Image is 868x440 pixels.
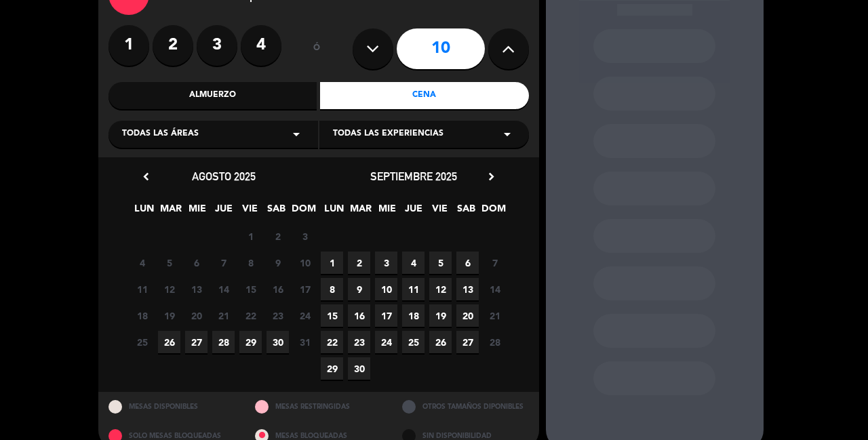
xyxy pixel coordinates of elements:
[429,331,452,353] span: 26
[197,25,237,66] label: 3
[158,252,180,274] span: 5
[139,169,153,184] i: chevron_left
[186,201,208,223] span: MIE
[212,304,235,327] span: 21
[288,126,304,142] i: arrow_drop_down
[375,331,397,353] span: 24
[484,278,506,300] span: 14
[131,331,153,353] span: 25
[376,201,398,223] span: MIE
[375,278,397,300] span: 10
[323,201,345,223] span: LUN
[294,278,316,300] span: 17
[484,331,506,353] span: 28
[348,357,370,380] span: 30
[348,278,370,300] span: 9
[239,304,262,327] span: 22
[295,25,339,73] div: ó
[192,169,256,183] span: agosto 2025
[321,278,343,300] span: 8
[131,278,153,300] span: 11
[402,331,425,353] span: 25
[348,252,370,274] span: 2
[402,252,425,274] span: 4
[402,201,425,223] span: JUE
[212,201,235,223] span: JUE
[333,127,443,141] span: Todas las experiencias
[122,127,199,141] span: Todas las áreas
[239,252,262,274] span: 8
[267,225,289,247] span: 2
[267,331,289,353] span: 30
[455,201,477,223] span: SAB
[348,304,370,327] span: 16
[321,331,343,353] span: 22
[429,278,452,300] span: 12
[294,225,316,247] span: 3
[402,304,425,327] span: 18
[265,201,288,223] span: SAB
[239,331,262,353] span: 29
[245,392,392,421] div: MESAS RESTRINGIDAS
[185,304,208,327] span: 20
[159,201,182,223] span: MAR
[108,82,317,109] div: Almuerzo
[370,169,457,183] span: septiembre 2025
[185,331,208,353] span: 27
[98,392,245,421] div: MESAS DISPONIBLES
[484,252,506,274] span: 7
[267,304,289,327] span: 23
[212,278,235,300] span: 14
[484,169,498,184] i: chevron_right
[375,252,397,274] span: 3
[153,25,193,66] label: 2
[158,278,180,300] span: 12
[321,357,343,380] span: 29
[321,304,343,327] span: 15
[456,304,479,327] span: 20
[348,331,370,353] span: 23
[241,25,281,66] label: 4
[321,252,343,274] span: 1
[267,278,289,300] span: 16
[456,331,479,353] span: 27
[294,304,316,327] span: 24
[429,201,451,223] span: VIE
[429,252,452,274] span: 5
[239,225,262,247] span: 1
[499,126,515,142] i: arrow_drop_down
[349,201,372,223] span: MAR
[239,278,262,300] span: 15
[239,201,261,223] span: VIE
[131,252,153,274] span: 4
[133,201,155,223] span: LUN
[456,278,479,300] span: 13
[294,252,316,274] span: 10
[212,252,235,274] span: 7
[294,331,316,353] span: 31
[131,304,153,327] span: 18
[158,331,180,353] span: 26
[375,304,397,327] span: 17
[185,278,208,300] span: 13
[158,304,180,327] span: 19
[292,201,314,223] span: DOM
[212,331,235,353] span: 28
[108,25,149,66] label: 1
[320,82,529,109] div: Cena
[402,278,425,300] span: 11
[267,252,289,274] span: 9
[456,252,479,274] span: 6
[429,304,452,327] span: 19
[484,304,506,327] span: 21
[392,392,539,421] div: OTROS TAMAÑOS DIPONIBLES
[185,252,208,274] span: 6
[481,201,504,223] span: DOM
